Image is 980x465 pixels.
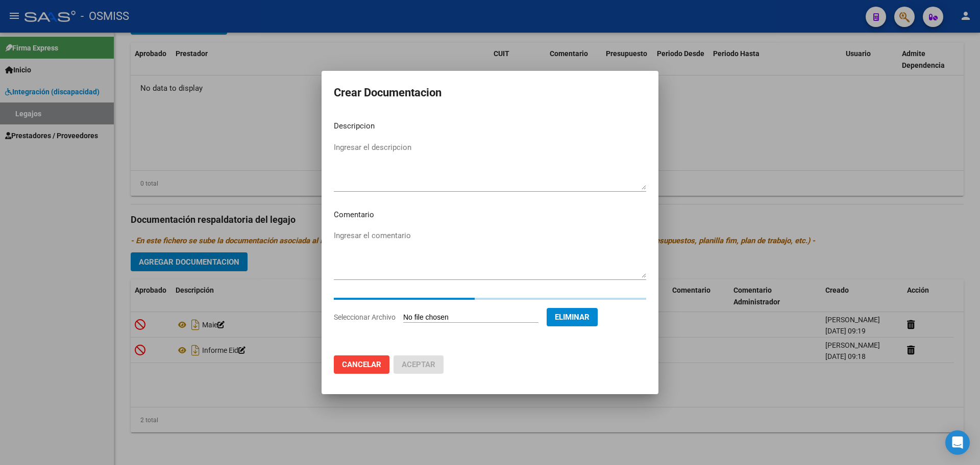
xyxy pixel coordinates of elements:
p: Descripcion [334,120,646,132]
span: Seleccionar Archivo [334,313,396,321]
div: Open Intercom Messenger [945,430,970,455]
button: Eliminar [547,308,598,326]
span: Cancelar [342,360,381,369]
p: Comentario [334,209,646,221]
button: Aceptar [394,355,444,374]
button: Cancelar [334,355,389,374]
span: Aceptar [402,360,435,369]
h2: Crear Documentacion [334,83,646,102]
span: Eliminar [555,313,590,322]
